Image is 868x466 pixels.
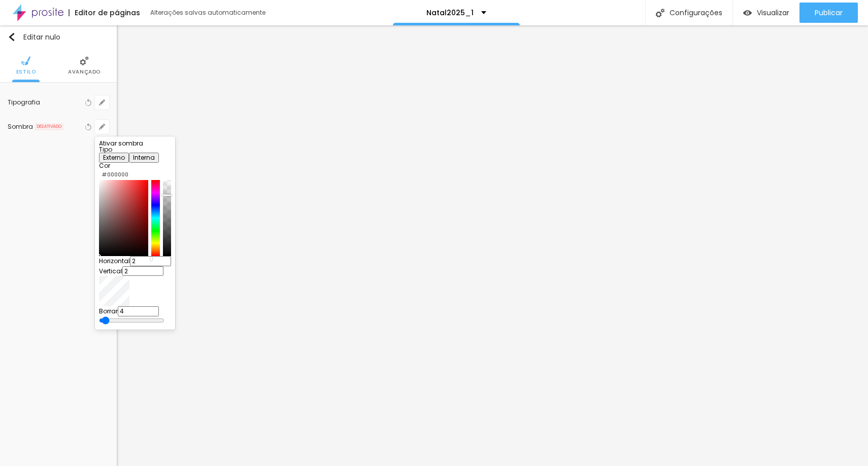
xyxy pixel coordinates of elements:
[99,161,110,170] font: Cor
[99,257,130,265] font: Horizontal
[103,153,125,162] font: Externo
[99,139,143,148] font: Ativar sombra
[99,145,112,154] font: Tipo
[133,153,155,162] font: Interna
[99,307,118,315] font: Borrar
[129,153,159,163] button: Interna
[99,267,122,275] font: Vertical
[99,153,129,163] button: Externo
